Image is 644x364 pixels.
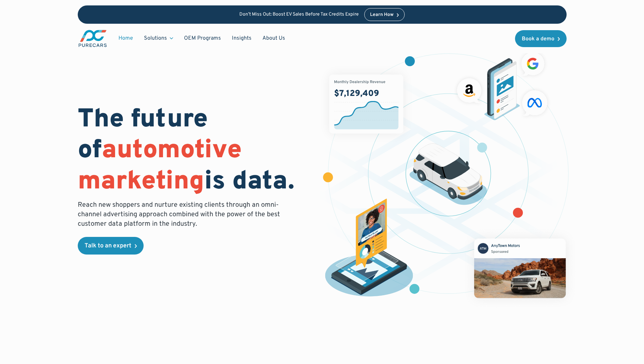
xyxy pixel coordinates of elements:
a: Learn How [364,8,405,21]
div: Solutions [139,32,179,45]
a: About Us [257,32,291,45]
a: OEM Programs [179,32,226,45]
a: Insights [226,32,257,45]
a: main [78,29,108,48]
div: Solutions [144,35,167,42]
p: Don’t Miss Out: Boost EV Sales Before Tax Credits Expire [239,12,359,18]
div: Book a demo [522,36,554,42]
div: Talk to an expert [85,243,131,249]
img: ads on social media and advertising partners [454,49,551,120]
img: persona of a buyer [318,199,420,300]
p: Reach new shoppers and nurture existing clients through an omni-channel advertising approach comb... [78,200,284,229]
span: automotive marketing [78,135,242,198]
a: Book a demo [515,30,567,47]
img: chart showing monthly dealership revenue of $7m [329,75,403,134]
img: purecars logo [78,29,108,48]
a: Home [113,32,139,45]
img: illustration of a vehicle [409,143,487,205]
h1: The future of is data. [78,105,314,198]
a: Talk to an expert [78,237,144,255]
div: Learn How [370,13,393,17]
img: mockup of facebook post [461,226,578,310]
